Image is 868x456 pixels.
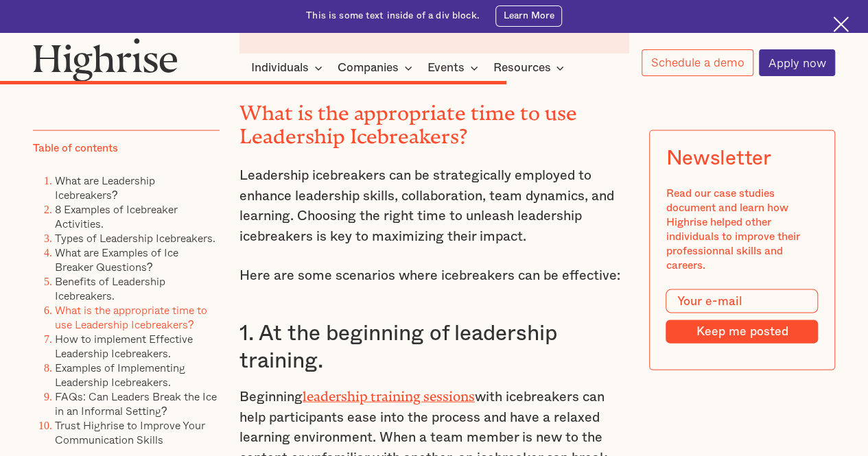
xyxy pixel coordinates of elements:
a: FAQs: Can Leaders Break the Ice in an Informal Setting? [55,388,217,419]
p: Here are some scenarios where icebreakers can be effective: [239,266,629,287]
h3: 1. At the beginning of leadership training. [239,320,629,374]
div: Resources [493,60,550,76]
div: This is some text inside of a div block. [306,10,480,23]
img: Highrise logo [33,38,178,82]
a: What is the appropriate time to use Leadership Icebreakers? [55,302,207,333]
div: Table of contents [33,141,118,156]
input: Keep me posted [666,320,818,343]
p: Leadership icebreakers can be strategically employed to enhance leadership skills, collaboration,... [239,166,629,247]
div: Events [427,60,465,76]
a: Apply now [759,49,835,76]
div: Newsletter [666,147,771,170]
div: Events [427,60,482,76]
h2: What is the appropriate time to use Leadership Icebreakers? [239,97,629,143]
a: leadership training sessions [303,389,475,397]
input: Your e-mail [666,289,818,314]
a: What are Examples of Ice Breaker Questions? [55,244,178,275]
div: Companies [338,60,399,76]
a: Trust Highrise to Improve Your Communication Skills [55,417,205,448]
a: Types of Leadership Icebreakers. [55,230,215,246]
form: Modal Form [666,289,818,344]
div: Resources [493,60,568,76]
div: Individuals [251,60,327,76]
a: Benefits of Leadership Icebreakers. [55,273,165,304]
div: Read our case studies document and learn how Highrise helped other individuals to improve their p... [666,187,818,273]
a: Examples of Implementing Leadership Icebreakers. [55,359,185,390]
a: Schedule a demo [642,49,753,76]
a: 8 Examples of Icebreaker Activities. [55,201,178,232]
img: Cross icon [833,16,849,32]
div: Companies [338,60,417,76]
a: Learn More [495,5,562,27]
div: Individuals [251,60,309,76]
a: How to implement Effective Leadership Icebreakers. [55,331,193,361]
a: What are Leadership Icebreakers? [55,172,155,203]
